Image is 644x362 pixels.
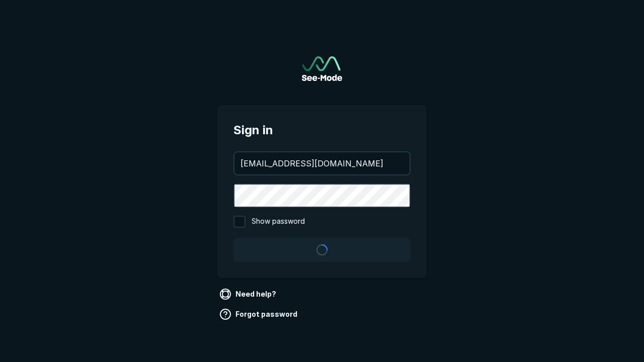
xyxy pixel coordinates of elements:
span: Show password [252,216,305,228]
img: See-Mode Logo [302,56,342,81]
span: Sign in [233,121,411,139]
input: your@email.com [234,152,410,174]
a: Go to sign in [302,56,342,81]
a: Forgot password [217,306,301,322]
a: Need help? [217,286,280,302]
